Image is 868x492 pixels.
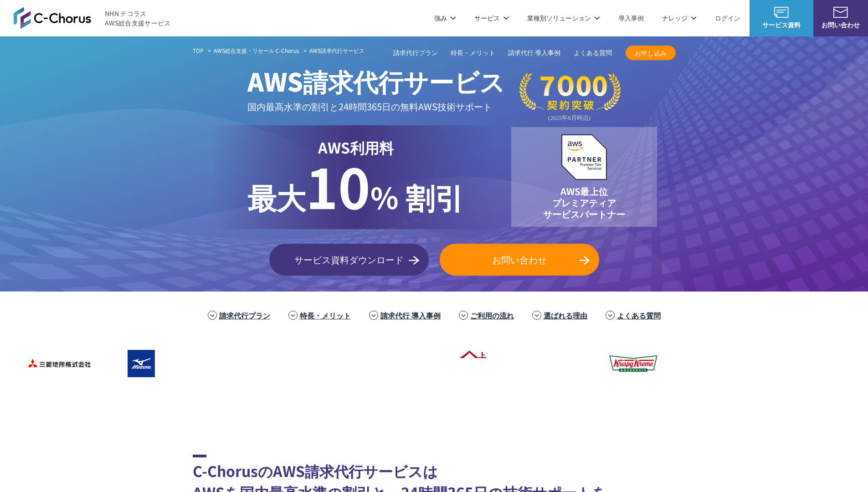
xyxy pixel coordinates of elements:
[833,7,848,18] img: お問い合わせ
[440,244,599,276] a: お問い合わせ
[14,7,171,29] a: AWS総合支援サービス C-Chorus NHN テコラスAWS総合支援サービス
[794,391,867,427] img: 佐賀大学
[302,391,375,427] img: 日本財団
[384,391,457,427] img: 慶應義塾
[434,13,456,23] p: 強み
[451,48,495,58] a: 特長・メリット
[748,345,821,382] img: ラクサス・テクノロジーズ
[774,7,789,18] img: AWS総合支援サービス C-Chorus サービス資料
[393,48,438,58] a: 請求代行プラン
[508,48,561,58] a: 請求代行 導入事例
[548,391,621,427] img: 一橋大学
[220,391,293,427] img: 国境なき医師団
[543,185,625,220] p: AWS最上位 プレミアティア サービスパートナー
[626,48,676,58] span: お申し込み
[662,13,697,23] p: ナレッジ
[247,62,505,99] span: AWS請求代行サービス
[420,345,493,382] img: 東京書籍
[502,345,575,382] img: クリスピー・クリーム・ドーナツ
[300,310,351,321] a: 特長・メリット
[617,310,661,321] a: よくある質問
[470,310,514,321] a: ご利用の流れ
[214,46,299,55] a: AWS総合支援・リセール C-Chorus
[584,345,657,382] img: 共同通信デジタル
[309,46,365,54] span: AWS請求代行サービス
[219,310,270,321] a: 請求代行プラン
[630,391,703,427] img: 大阪工業大学
[440,253,599,266] span: お問い合わせ
[10,345,83,382] img: ミズノ
[527,13,600,23] p: 業種別ソリューション
[561,134,607,180] img: AWSプレミアティアサービスパートナー
[306,146,370,225] span: 10
[519,73,621,122] img: 契約件数
[338,345,411,382] img: ヤマサ醤油
[750,20,813,30] span: サービス資料
[14,7,91,29] img: AWS総合支援サービス C-Chorus
[466,391,539,427] img: 早稲田大学
[813,20,868,30] span: お問い合わせ
[574,48,612,58] a: よくある質問
[715,13,740,23] a: ログイン
[544,310,587,321] a: 選ばれる理由
[269,253,429,266] span: サービス資料ダウンロード
[474,13,509,23] p: サービス
[56,391,128,427] img: エイチーム
[247,136,464,158] p: AWS利用料
[247,158,464,218] p: % 割引
[247,99,505,114] p: 国内最高水準の割引と 24時間365日の無料AWS技術サポート
[247,175,306,217] span: 最大
[269,244,429,276] a: サービス資料ダウンロード
[256,345,329,382] img: エアトリ
[138,391,211,427] img: クリーク・アンド・リバー
[380,310,441,321] a: 請求代行 導入事例
[626,46,676,60] a: お申し込み
[618,13,644,23] a: 導入事例
[193,46,204,55] a: TOP
[92,345,165,382] img: 住友生命保険相互
[174,345,247,382] img: フジモトHD
[712,391,785,427] img: 香川大学
[105,9,171,28] span: NHN テコラス AWS総合支援サービス
[666,345,739,382] img: まぐまぐ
